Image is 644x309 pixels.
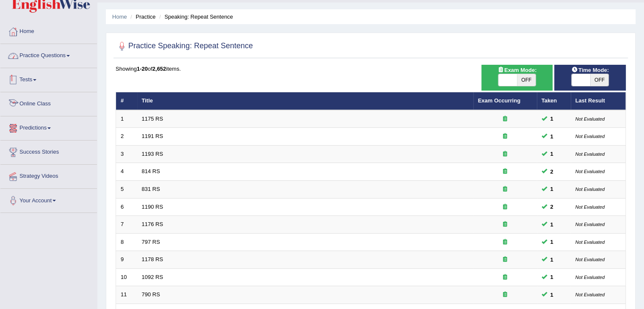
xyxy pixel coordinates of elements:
span: You can still take this question [547,167,557,176]
td: 8 [116,233,137,251]
div: Exam occurring question [478,203,532,211]
td: 2 [116,128,137,146]
td: 5 [116,181,137,199]
td: 9 [116,251,137,269]
a: Home [0,20,97,41]
div: Exam occurring question [478,168,532,176]
a: Strategy Videos [0,165,97,186]
th: Taken [537,92,571,110]
a: 1193 RS [142,151,163,157]
span: You can still take this question [547,255,557,264]
td: 3 [116,145,137,163]
span: You can still take this question [547,114,557,123]
small: Not Evaluated [575,116,605,121]
td: 10 [116,268,137,286]
a: Practice Questions [0,44,97,65]
a: 797 RS [142,239,160,245]
span: You can still take this question [547,220,557,229]
td: 11 [116,286,137,304]
a: 1175 RS [142,116,163,122]
a: Tests [0,68,97,89]
span: OFF [517,74,536,86]
a: Online Class [0,92,97,113]
div: Exam occurring question [478,221,532,229]
small: Not Evaluated [575,240,605,245]
a: Your Account [0,189,97,210]
h2: Practice Speaking: Repeat Sentence [116,40,253,52]
small: Not Evaluated [575,257,605,262]
th: # [116,92,137,110]
b: 2,652 [152,66,166,72]
a: Success Stories [0,141,97,162]
small: Not Evaluated [575,152,605,157]
b: 1-20 [137,66,148,72]
div: Exam occurring question [478,150,532,158]
a: 831 RS [142,186,160,192]
a: 1190 RS [142,204,163,210]
div: Exam occurring question [478,291,532,299]
a: 1178 RS [142,256,163,262]
span: You can still take this question [547,237,557,246]
div: Showing of items. [116,65,626,73]
a: 1191 RS [142,133,163,139]
td: 4 [116,163,137,181]
small: Not Evaluated [575,204,605,210]
a: Exam Occurring [478,97,520,104]
td: 1 [116,110,137,128]
small: Not Evaluated [575,222,605,227]
td: 7 [116,216,137,234]
span: Exam Mode: [494,66,540,74]
div: Exam occurring question [478,238,532,246]
div: Exam occurring question [478,132,532,141]
span: You can still take this question [547,149,557,158]
span: You can still take this question [547,202,557,211]
a: 1176 RS [142,221,163,227]
span: You can still take this question [547,132,557,141]
td: 6 [116,198,137,216]
span: You can still take this question [547,185,557,193]
div: Exam occurring question [478,273,532,281]
small: Not Evaluated [575,134,605,139]
small: Not Evaluated [575,292,605,297]
span: You can still take this question [547,273,557,281]
span: Time Mode: [568,66,612,74]
a: 790 RS [142,291,160,298]
a: 814 RS [142,168,160,174]
small: Not Evaluated [575,187,605,192]
li: Practice [128,13,155,21]
a: Home [112,14,127,20]
div: Exam occurring question [478,185,532,193]
a: 1092 RS [142,274,163,280]
span: OFF [590,74,609,86]
th: Title [137,92,473,110]
th: Last Result [571,92,626,110]
div: Show exams occurring in exams [481,65,553,91]
li: Speaking: Repeat Sentence [157,13,233,21]
small: Not Evaluated [575,169,605,174]
div: Exam occurring question [478,115,532,123]
a: Predictions [0,116,97,138]
div: Exam occurring question [478,256,532,264]
small: Not Evaluated [575,275,605,280]
span: You can still take this question [547,290,557,299]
